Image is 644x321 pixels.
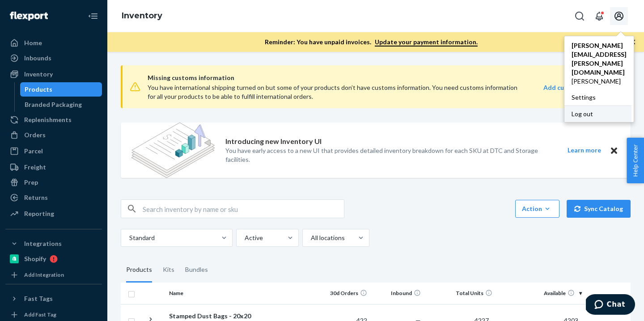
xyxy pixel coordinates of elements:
div: Inbounds [24,54,51,63]
div: Home [24,38,42,47]
a: Reporting [5,207,102,221]
p: You have early access to a new UI that provides detailed inventory breakdown for each SKU at DTC ... [225,146,551,164]
div: Reporting [24,209,54,218]
span: [PERSON_NAME][EMAIL_ADDRESS][PERSON_NAME][DOMAIN_NAME] [572,41,627,77]
div: Action [522,204,553,213]
p: Reminder: You have unpaid invoices. [265,38,478,46]
button: Action [515,200,559,218]
button: Integrations [5,237,102,251]
a: Products [20,82,102,97]
button: Sync Catalog [567,200,631,218]
a: Prep [5,175,102,190]
a: Freight [5,160,102,174]
a: Add Fast Tag [5,309,102,320]
button: Close [608,145,620,156]
div: Freight [24,163,46,172]
a: Home [5,36,102,50]
span: Missing customs information [148,72,620,83]
button: Close Navigation [84,7,102,25]
div: Inventory [24,70,53,79]
button: Learn more [562,145,606,156]
div: Fast Tags [24,294,53,303]
a: Shopify [5,252,102,266]
button: Open account menu [610,7,628,25]
div: Returns [24,193,48,202]
a: Parcel [5,144,102,158]
img: Flexport logo [10,12,48,21]
th: Name [165,283,266,304]
input: Search inventory by name or sku [143,200,344,218]
a: [PERSON_NAME][EMAIL_ADDRESS][PERSON_NAME][DOMAIN_NAME][PERSON_NAME] [564,38,634,89]
div: Products [126,258,152,283]
th: Available [496,283,585,304]
div: Replenishments [24,115,72,124]
input: Active [244,233,245,242]
div: Stamped Dust Bags - 20x20 [169,312,263,321]
img: new-reports-banner-icon.82668bd98b6a51aee86340f2a7b77ae3.png [131,122,215,178]
iframe: Opens a widget where you can chat to one of our agents [586,294,635,317]
th: Total Units [424,283,496,304]
a: Add Integration [5,270,102,280]
a: Inventory [5,67,102,81]
input: Standard [128,233,129,242]
div: Bundles [185,258,208,283]
div: Orders [24,131,46,139]
p: Introducing new Inventory UI [225,136,322,147]
a: Update your payment information. [375,38,478,46]
button: Log out [564,106,631,122]
div: Add Integration [24,271,64,279]
th: 30d Orders [317,283,371,304]
span: [PERSON_NAME] [572,77,627,86]
strong: Add customs information [543,84,620,91]
a: Settings [564,89,634,106]
a: Returns [5,190,102,205]
button: Open Search Box [571,7,589,25]
div: Shopify [24,254,46,263]
div: Products [25,85,52,94]
div: Add Fast Tag [24,311,56,318]
div: Integrations [24,239,62,248]
button: Help Center [627,138,644,183]
th: Inbound [371,283,424,304]
input: All locations [310,233,311,242]
div: Parcel [24,147,43,156]
ol: breadcrumbs [114,3,169,29]
div: Prep [24,178,38,187]
a: Branded Packaging [20,97,102,112]
a: Add customs information [543,83,620,101]
button: Fast Tags [5,291,102,306]
div: Kits [163,258,174,283]
div: You have international shipping turned on but some of your products don’t have customs informatio... [148,83,525,101]
a: Inbounds [5,51,102,65]
a: Orders [5,128,102,142]
a: Inventory [122,11,162,21]
button: Open notifications [590,7,608,25]
a: Replenishments [5,113,102,127]
div: Branded Packaging [25,100,82,109]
